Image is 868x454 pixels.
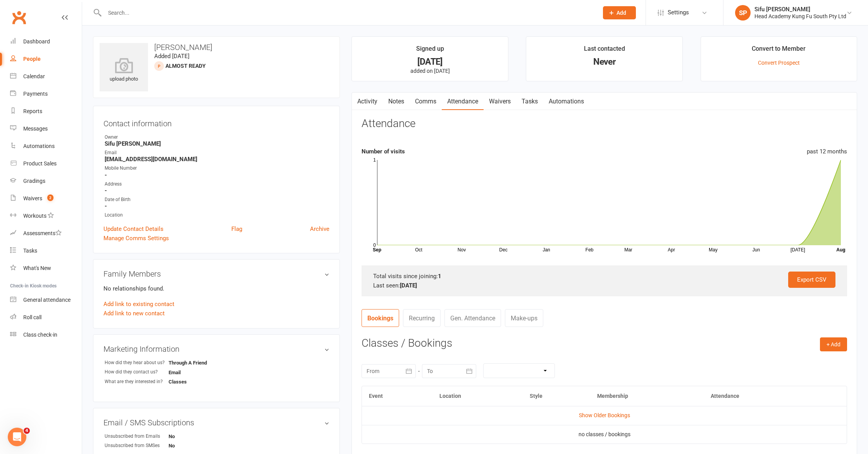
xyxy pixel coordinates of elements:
[410,93,442,110] a: Comms
[590,386,704,406] th: Membership
[523,386,590,406] th: Style
[165,63,206,69] span: Almost Ready
[516,93,543,110] a: Tasks
[103,418,329,427] h3: Email / SMS Subscriptions
[23,56,41,62] div: People
[23,332,57,338] div: Class check-in
[10,103,82,120] a: Reports
[23,160,57,167] div: Product Sales
[373,272,835,281] div: Total visits since joining:
[105,134,329,141] div: Owner
[10,33,82,50] a: Dashboard
[310,224,329,234] a: Archive
[10,326,82,344] a: Class kiosk mode
[103,234,169,243] a: Manage Comms Settings
[47,194,53,201] span: 2
[359,68,501,74] p: added on [DATE]
[10,242,82,260] a: Tasks
[23,213,46,219] div: Workouts
[820,337,847,351] button: + Add
[100,43,333,52] h3: [PERSON_NAME]
[416,44,444,58] div: Signed up
[154,53,189,60] time: Added [DATE]
[103,224,164,234] a: Update Contact Details
[105,196,329,203] div: Date of Birth
[8,428,26,446] iframe: Intercom live chat
[438,273,441,280] strong: 1
[603,6,636,19] button: Add
[23,248,37,254] div: Tasks
[10,309,82,326] a: Roll call
[105,187,329,194] strong: -
[735,5,751,21] div: SP
[10,190,82,207] a: Waivers 2
[505,309,543,327] a: Make-ups
[103,284,329,293] p: No relationships found.
[23,195,42,201] div: Waivers
[579,412,630,418] a: Show Older Bookings
[103,270,329,278] h3: Family Members
[442,93,484,110] a: Attendance
[23,108,42,114] div: Reports
[362,309,399,327] a: Bookings
[9,8,29,27] a: Clubworx
[10,225,82,242] a: Assessments
[807,147,847,156] div: past 12 months
[362,425,847,444] td: no classes / bookings
[23,265,51,271] div: What's New
[105,359,169,366] div: How did they hear about us?
[105,212,329,219] div: Location
[704,386,811,406] th: Attendance
[352,93,383,110] a: Activity
[105,378,169,385] div: What are they interested in?
[23,73,45,79] div: Calendar
[23,230,62,236] div: Assessments
[10,85,82,103] a: Payments
[23,297,71,303] div: General attendance
[752,44,806,58] div: Convert to Member
[105,368,169,376] div: How did they contact us?
[383,93,410,110] a: Notes
[10,260,82,277] a: What's New
[105,172,329,179] strong: -
[105,149,329,156] div: Email
[105,433,169,440] div: Unsubscribed from Emails
[362,148,405,155] strong: Number of visits
[103,309,165,318] a: Add link to new contact
[169,360,213,366] strong: Through A Friend
[758,60,800,66] a: Convert Prospect
[362,337,847,349] h3: Classes / Bookings
[432,386,522,406] th: Location
[23,126,48,132] div: Messages
[231,224,242,234] a: Flag
[169,443,213,449] strong: No
[10,138,82,155] a: Automations
[23,143,55,149] div: Automations
[754,13,846,20] div: Head Academy Kung Fu South Pty Ltd
[668,4,689,21] span: Settings
[10,155,82,172] a: Product Sales
[103,116,329,128] h3: Contact information
[23,91,48,97] div: Payments
[10,172,82,190] a: Gradings
[788,272,835,288] a: Export CSV
[10,50,82,68] a: People
[484,93,516,110] a: Waivers
[105,140,329,147] strong: Sifu [PERSON_NAME]
[100,58,148,83] div: upload photo
[105,442,169,449] div: Unsubscribed from SMSes
[362,118,415,130] h3: Attendance
[23,38,50,45] div: Dashboard
[373,281,835,290] div: Last seen:
[105,181,329,188] div: Address
[169,433,213,439] strong: No
[103,345,329,353] h3: Marketing Information
[23,178,45,184] div: Gradings
[169,370,213,375] strong: Email
[617,10,626,16] span: Add
[533,58,675,66] div: Never
[754,6,846,13] div: Sifu [PERSON_NAME]
[543,93,589,110] a: Automations
[102,7,593,18] input: Search...
[10,68,82,85] a: Calendar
